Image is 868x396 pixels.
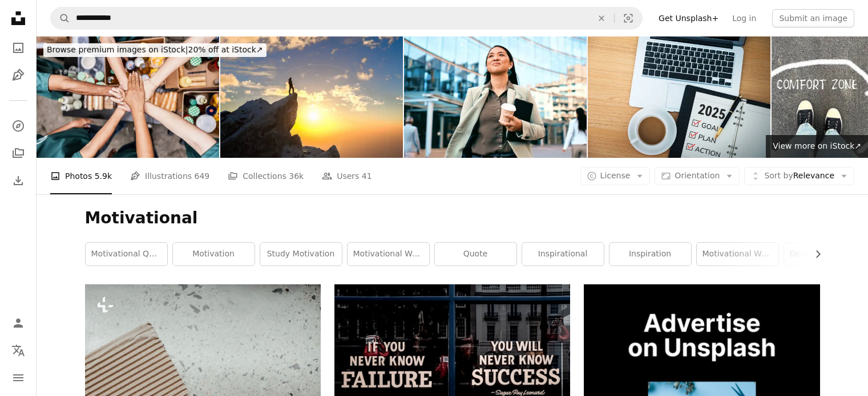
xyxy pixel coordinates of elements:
a: Download History [7,169,30,192]
a: motivational wallpaper [348,243,429,266]
a: motivational wallpapers [697,243,778,266]
a: desktop wallpaper [784,243,866,266]
a: inspirational [522,243,604,266]
span: 20% off at iStock ↗ [47,45,263,54]
img: Person standing on mountain top at sunrise looking at sky symbolizing success motivation ambition... [220,36,403,158]
a: Users 41 [322,158,372,194]
button: Search Unsplash [51,7,70,29]
button: scroll list to the right [808,243,820,266]
a: Illustrations [7,64,30,87]
button: Submit an image [772,9,854,27]
a: Illustrations 649 [130,158,209,194]
h1: Motivational [85,208,820,228]
span: License [600,171,631,180]
button: Clear [589,7,614,29]
button: Language [7,339,30,362]
a: Browse premium images on iStock|20% off at iStock↗ [37,36,273,64]
a: Collections [7,142,30,165]
span: Orientation [675,171,720,180]
img: 2025 new year resolutions on notepad with coffee and laptop [588,36,770,158]
a: quote [435,243,516,266]
a: Photos [7,36,30,59]
a: Log in [725,9,763,27]
a: Collections 36k [228,158,304,194]
a: inspiration [609,243,691,266]
a: Log in / Sign up [7,312,30,334]
a: Get Unsplash+ [652,9,725,27]
span: Relevance [764,170,834,182]
span: Sort by [764,171,793,180]
a: View more on iStock↗ [766,135,868,158]
button: Menu [7,366,30,389]
form: Find visuals sitewide [50,7,643,30]
a: Explore [7,115,30,137]
span: Browse premium images on iStock | [47,45,188,54]
span: 649 [195,170,210,182]
span: 41 [362,170,372,182]
a: motivation [173,243,255,266]
button: Sort byRelevance [744,167,854,185]
span: View more on iStock ↗ [773,141,861,150]
button: Visual search [615,7,642,29]
img: Close-up of volunteers with hands stacked during donation event outdoors [37,36,219,158]
a: motivational quotes [86,243,167,266]
img: Confident Businesswoman Walking with Coffee Outside Modern Office Building [404,36,587,158]
a: study motivation [260,243,342,266]
span: 36k [289,170,304,182]
a: text [334,354,570,365]
button: Orientation [655,167,740,185]
button: License [580,167,651,185]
